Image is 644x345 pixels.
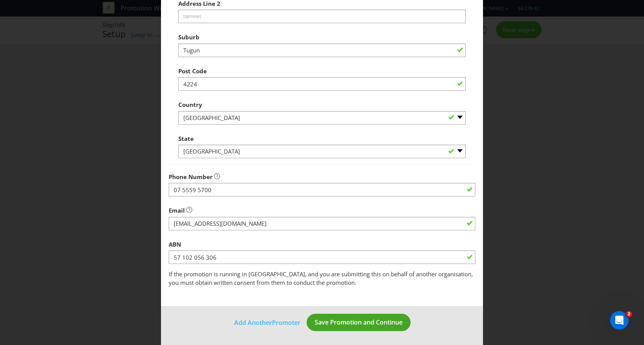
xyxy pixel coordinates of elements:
[178,101,202,108] span: Country
[178,77,466,91] input: e.g. 3000
[610,311,629,330] iframe: Intercom live chat
[178,33,200,41] span: Suburb
[626,311,632,317] span: 2
[178,44,466,57] input: e.g. Melbourne
[234,318,272,327] span: Add Another
[169,240,181,248] span: ABN
[178,67,207,75] span: Post Code
[307,314,411,331] button: Save Promotion and Continue
[178,135,194,142] span: State
[169,173,213,181] span: Phone Number
[272,318,300,327] span: Promoter
[169,183,475,196] input: e.g. 03 1234 9876
[234,318,301,328] button: Add AnotherPromoter
[315,318,402,326] span: Save Promotion and Continue
[169,206,185,214] span: Email
[169,270,473,286] span: If the promotion is running in [GEOGRAPHIC_DATA], and you are submitting this on behalf of anothe...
